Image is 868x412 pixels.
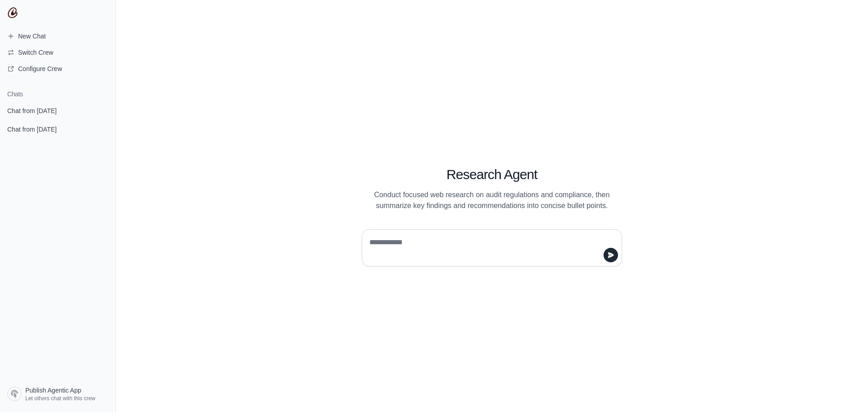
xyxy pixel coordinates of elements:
[25,395,95,402] span: Let others chat with this crew
[4,383,112,405] a: Publish Agentic App Let others chat with this crew
[4,29,112,43] a: New Chat
[4,102,112,119] a: Chat from [DATE]
[362,189,622,211] p: Conduct focused web research on audit regulations and compliance, then summarize key findings and...
[7,125,57,134] span: Chat from [DATE]
[18,32,46,41] span: New Chat
[7,106,57,115] span: Chat from [DATE]
[18,64,62,73] span: Configure Crew
[4,121,112,137] a: Chat from [DATE]
[362,166,622,183] h1: Research Agent
[4,45,112,60] button: Switch Crew
[4,62,112,76] a: Configure Crew
[7,7,18,18] img: CrewAI Logo
[18,48,53,57] span: Switch Crew
[25,386,81,395] span: Publish Agentic App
